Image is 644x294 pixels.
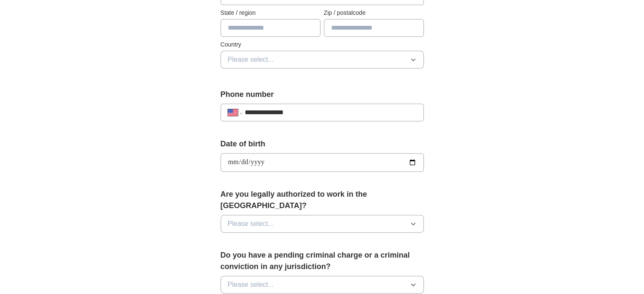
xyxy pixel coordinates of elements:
[228,280,274,290] span: Please select...
[221,189,424,212] label: Are you legally authorized to work in the [GEOGRAPHIC_DATA]?
[221,215,424,233] button: Please select...
[221,250,424,272] label: Do you have a pending criminal charge or a criminal conviction in any jurisdiction?
[221,8,321,17] label: State / region
[228,219,274,229] span: Please select...
[221,89,424,100] label: Phone number
[324,8,424,17] label: Zip / postalcode
[221,51,424,69] button: Please select...
[228,55,274,65] span: Please select...
[221,40,424,49] label: Country
[221,276,424,294] button: Please select...
[221,138,424,150] label: Date of birth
